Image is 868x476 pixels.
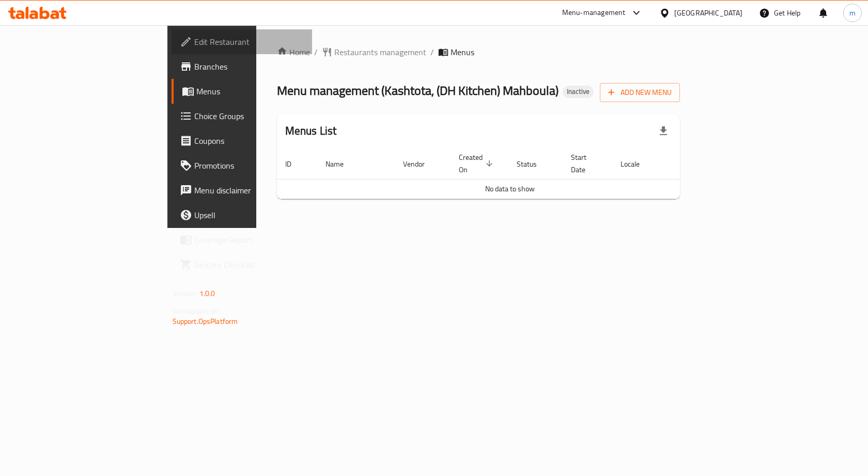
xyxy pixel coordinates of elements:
[194,36,304,48] span: Edit Restaurant
[277,148,743,199] table: enhanced table
[563,87,594,96] span: Inactive
[173,315,238,328] a: Support.OpsPlatform
[172,252,313,277] a: Grocery Checklist
[194,258,304,271] span: Grocery Checklist
[172,153,313,178] a: Promotions
[608,86,672,99] span: Add New Menu
[172,104,313,128] a: Choice Groups
[322,46,426,58] a: Restaurants management
[563,86,594,98] div: Inactive
[651,119,676,143] div: Export file
[277,79,559,102] span: Menu management ( Kashtota, (DH Kitchen) Mahboula )
[621,158,653,170] span: Locale
[194,184,304,196] span: Menu disclaimer
[326,158,357,170] span: Name
[562,7,626,19] div: Menu-management
[194,110,304,122] span: Choice Groups
[173,304,220,318] span: Get support on:
[172,227,313,252] a: Coverage Report
[172,79,313,104] a: Menus
[173,287,198,300] span: Version:
[172,203,313,227] a: Upsell
[196,85,304,97] span: Menus
[571,151,600,176] span: Start Date
[194,135,304,147] span: Coupons
[277,46,680,58] nav: breadcrumb
[172,178,313,203] a: Menu disclaimer
[172,128,313,153] a: Coupons
[334,46,426,58] span: Restaurants management
[285,158,305,170] span: ID
[194,234,304,246] span: Coverage Report
[451,46,474,58] span: Menus
[172,29,313,54] a: Edit Restaurant
[459,151,496,176] span: Created On
[172,54,313,79] a: Branches
[674,7,742,19] div: [GEOGRAPHIC_DATA]
[199,287,215,300] span: 1.0.0
[285,123,337,139] h2: Menus List
[403,158,438,170] span: Vendor
[194,60,304,73] span: Branches
[430,46,434,58] li: /
[485,182,535,195] span: No data to show
[194,209,304,221] span: Upsell
[600,83,680,102] button: Add New Menu
[517,158,550,170] span: Status
[849,7,856,19] span: m
[665,148,743,179] th: Actions
[314,46,318,58] li: /
[194,159,304,172] span: Promotions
